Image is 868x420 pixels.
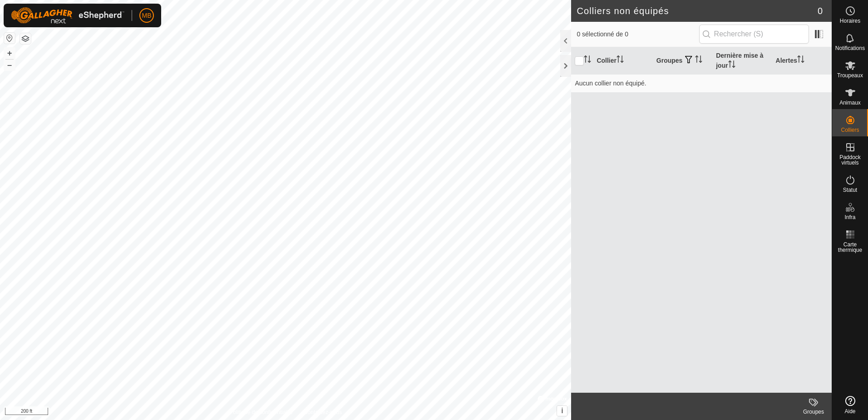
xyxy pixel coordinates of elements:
span: Troupeaux [837,73,863,78]
button: Couches de carte [20,33,31,44]
a: Aide [832,392,868,418]
th: Collier [593,47,652,75]
span: Paddock virtuels [834,155,866,165]
span: Notifications [835,45,865,51]
p-sorticon: Activer pour trier [797,57,804,64]
span: Colliers [841,127,859,133]
th: Groupes [653,47,712,75]
span: Carte thermique [834,242,866,253]
span: Statut [843,187,857,193]
p-sorticon: Activer pour trier [584,57,591,64]
th: Alertes [772,47,832,75]
p-sorticon: Activer pour trier [695,57,702,64]
p-sorticon: Activer pour trier [728,62,735,69]
span: Aide [844,409,855,414]
span: 0 sélectionné de 0 [577,30,699,39]
p-sorticon: Activer pour trier [616,57,624,64]
img: Logo Gallagher [11,7,124,24]
span: 0 [818,4,823,18]
input: Rechercher (S) [699,25,809,44]
button: i [557,406,567,416]
button: Réinitialiser la carte [4,33,15,44]
span: MB [142,11,152,20]
button: – [4,60,15,70]
button: + [4,48,15,59]
span: Animaux [839,100,861,105]
a: Contactez-nous [304,408,342,416]
div: Groupes [795,408,832,416]
a: Politique de confidentialité [229,408,292,416]
span: Infra [844,215,855,220]
span: Horaires [840,18,860,24]
th: Dernière mise à jour [712,47,772,75]
td: Aucun collier non équipé. [571,74,832,92]
span: i [561,407,563,415]
h2: Colliers non équipés [577,5,817,16]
